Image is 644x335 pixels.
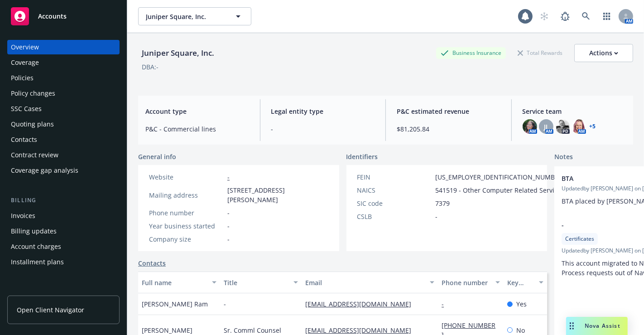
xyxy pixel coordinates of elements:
[7,209,120,223] a: Invoices
[138,47,218,59] div: Juniper Square, Inc.
[149,221,224,231] div: Year business started
[224,299,226,309] span: -
[574,44,633,62] button: Actions
[572,119,586,134] img: photo
[11,209,35,223] div: Invoices
[11,40,39,54] div: Overview
[271,124,375,134] span: -
[504,272,547,293] button: Key contact
[224,278,288,287] div: Title
[11,132,37,147] div: Contacts
[149,208,224,218] div: Phone number
[224,325,281,335] span: Sr. Comml Counsel
[7,287,120,296] div: Tools
[138,152,176,161] span: General info
[523,107,626,116] span: Service team
[7,40,120,54] a: Overview
[7,224,120,238] a: Billing updates
[227,234,230,244] span: -
[227,221,230,231] span: -
[590,124,596,129] a: +5
[11,71,34,85] div: Policies
[7,255,120,269] a: Installment plans
[7,86,120,101] a: Policy changes
[38,13,67,20] span: Accounts
[305,300,418,308] a: [EMAIL_ADDRESS][DOMAIN_NAME]
[11,224,57,238] div: Billing updates
[138,258,166,268] a: Contacts
[138,272,220,293] button: Full name
[555,119,570,134] img: photo
[149,234,224,244] div: Company size
[227,208,230,218] span: -
[554,152,573,163] span: Notes
[11,55,39,70] div: Coverage
[436,199,450,208] span: 7379
[7,239,120,254] a: Account charges
[7,163,120,178] a: Coverage gap analysis
[7,55,120,70] a: Coverage
[535,7,553,25] a: Start snowing
[357,185,432,195] div: NAICS
[142,278,207,287] div: Full name
[145,124,249,134] span: P&C - Commercial lines
[145,107,249,116] span: Account type
[11,117,54,131] div: Quoting plans
[11,148,58,162] div: Contract review
[357,172,432,182] div: FEIN
[146,12,224,21] span: Juniper Square, Inc.
[523,119,537,134] img: photo
[11,239,61,254] div: Account charges
[149,172,224,182] div: Website
[357,199,432,208] div: SIC code
[436,172,565,182] span: [US_EMPLOYER_IDENTIFICATION_NUMBER]
[305,278,424,287] div: Email
[227,185,328,204] span: [STREET_ADDRESS][PERSON_NAME]
[436,185,565,195] span: 541519 - Other Computer Related Services
[565,235,594,243] span: Certificates
[7,132,120,147] a: Contacts
[17,305,84,315] span: Open Client Navigator
[305,326,418,335] a: [EMAIL_ADDRESS][DOMAIN_NAME]
[397,107,500,116] span: P&C estimated revenue
[142,325,192,335] span: [PERSON_NAME]
[507,278,533,287] div: Key contact
[438,272,503,293] button: Phone number
[138,7,251,25] button: Juniper Square, Inc.
[544,122,548,131] span: JJ
[7,4,120,29] a: Accounts
[11,86,55,101] div: Policy changes
[7,102,120,116] a: SSC Cases
[585,322,620,330] span: Nova Assist
[142,299,208,309] span: [PERSON_NAME] Ram
[566,317,577,335] div: Drag to move
[516,299,527,309] span: Yes
[556,7,574,25] a: Report a Bug
[442,300,451,308] a: -
[142,62,159,72] div: DBA: -
[436,47,506,58] div: Business Insurance
[566,317,628,335] button: Nova Assist
[271,107,375,116] span: Legal entity type
[7,148,120,162] a: Contract review
[589,44,618,62] div: Actions
[397,124,500,134] span: $81,205.84
[513,47,567,58] div: Total Rewards
[7,196,120,205] div: Billing
[149,190,224,200] div: Mailing address
[11,255,64,269] div: Installment plans
[220,272,302,293] button: Title
[346,152,378,161] span: Identifiers
[442,278,490,287] div: Phone number
[357,212,432,221] div: CSLB
[577,7,595,25] a: Search
[516,325,525,335] span: No
[227,173,230,181] a: -
[302,272,438,293] button: Email
[7,117,120,131] a: Quoting plans
[11,163,78,178] div: Coverage gap analysis
[7,71,120,85] a: Policies
[11,102,42,116] div: SSC Cases
[436,212,438,221] span: -
[598,7,616,25] a: Switch app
